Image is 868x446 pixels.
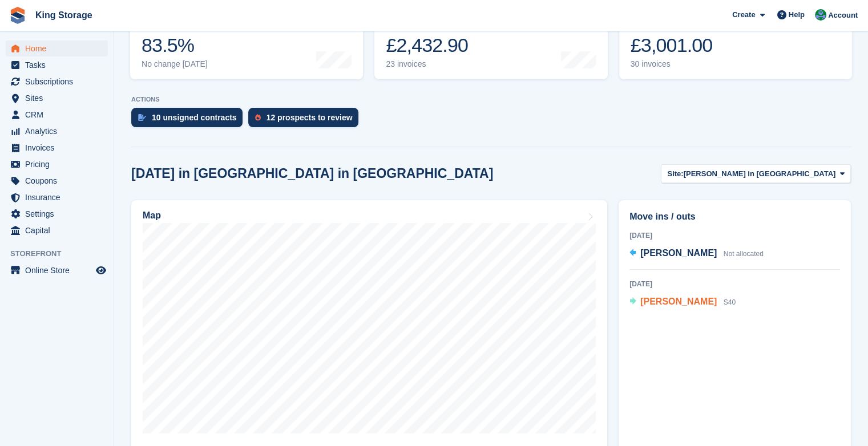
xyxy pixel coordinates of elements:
span: Capital [25,222,94,238]
h2: [DATE] in [GEOGRAPHIC_DATA] in [GEOGRAPHIC_DATA] [131,166,493,181]
a: menu [6,189,108,205]
a: Month-to-date sales £2,432.90 23 invoices [374,7,607,79]
span: S40 [724,298,736,306]
img: prospect-51fa495bee0391a8d652442698ab0144808aea92771e9ea1ae160a38d050c398.svg [255,114,261,121]
div: £2,432.90 [386,34,471,57]
span: Settings [25,206,94,222]
span: Pricing [25,156,94,172]
div: 10 unsigned contracts [152,113,237,122]
a: Preview store [94,263,108,277]
span: Invoices [25,140,94,156]
a: Occupancy 83.5% No change [DATE] [130,7,363,79]
a: menu [6,107,108,123]
div: [DATE] [629,279,840,289]
span: Create [732,9,755,21]
div: [DATE] [629,230,840,241]
a: menu [6,90,108,106]
a: menu [6,140,108,156]
span: CRM [25,107,94,123]
div: 12 prospects to review [267,113,353,122]
span: Storefront [10,248,114,260]
a: menu [6,123,108,139]
a: menu [6,262,108,278]
img: contract_signature_icon-13c848040528278c33f63329250d36e43548de30e8caae1d1a13099fd9432cc5.svg [138,114,146,121]
a: menu [6,173,108,189]
h2: Move ins / outs [629,210,840,224]
a: Awaiting payment £3,001.00 30 invoices [619,7,852,79]
a: menu [6,40,108,56]
a: menu [6,156,108,172]
span: Analytics [25,123,94,139]
span: [PERSON_NAME] in [GEOGRAPHIC_DATA] [684,168,836,180]
span: Not allocated [724,250,764,258]
span: Help [789,9,805,21]
p: ACTIONS [131,96,851,103]
span: Home [25,40,94,56]
img: stora-icon-8386f47178a22dfd0bd8f6a31ec36ba5ce8667c1dd55bd0f319d3a0aa187defe.svg [9,7,26,24]
span: [PERSON_NAME] [640,297,717,306]
div: 23 invoices [386,59,471,69]
span: Online Store [25,262,94,278]
img: John King [815,9,826,21]
h2: Map [143,210,161,221]
a: [PERSON_NAME] Not allocated [629,246,764,261]
span: Subscriptions [25,74,94,90]
div: 83.5% [142,34,208,57]
span: Site: [667,168,683,180]
div: £3,001.00 [631,34,713,57]
div: No change [DATE] [142,59,208,69]
span: Sites [25,90,94,106]
a: [PERSON_NAME] S40 [629,295,736,310]
button: Site: [PERSON_NAME] in [GEOGRAPHIC_DATA] [661,164,851,183]
a: menu [6,222,108,238]
span: Tasks [25,57,94,73]
a: King Storage [31,6,97,25]
a: 12 prospects to review [248,108,364,133]
div: 30 invoices [631,59,713,69]
span: Account [828,10,858,21]
a: menu [6,57,108,73]
span: Coupons [25,173,94,189]
span: Insurance [25,189,94,205]
a: 10 unsigned contracts [131,108,248,133]
a: menu [6,74,108,90]
a: menu [6,206,108,222]
span: [PERSON_NAME] [640,248,717,258]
